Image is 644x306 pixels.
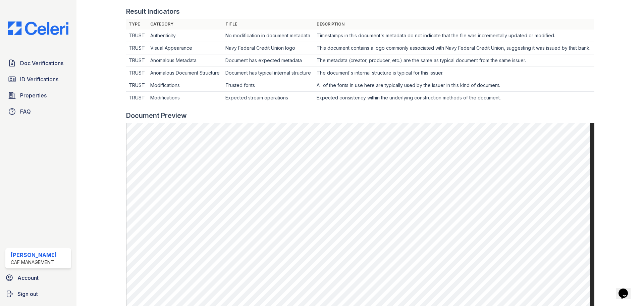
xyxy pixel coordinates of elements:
td: All of the fonts in use here are typically used by the issuer in this kind of document. [314,79,594,92]
td: TRUST [126,79,148,92]
td: TRUST [126,67,148,79]
td: TRUST [126,92,148,104]
a: Account [3,271,74,285]
a: ID Verifications [5,73,71,86]
a: FAQ [5,105,71,118]
th: Title [223,19,314,30]
span: Properties [20,91,47,99]
span: ID Verifications [20,75,58,83]
td: Visual Appearance [148,42,223,54]
a: Properties [5,89,71,102]
div: [PERSON_NAME] [11,251,57,259]
span: Account [17,274,39,282]
td: TRUST [126,30,148,42]
th: Description [314,19,594,30]
td: Document has typical internal structure [223,67,314,79]
span: Sign out [17,290,38,298]
td: Anomalous Metadata [148,54,223,67]
div: Result Indicators [126,7,180,16]
td: Timestamps in this document's metadata do not indicate that the file was incrementally updated or... [314,30,594,42]
td: The metadata (creator, producer, etc.) are the same as typical document from the same issuer. [314,54,594,67]
td: Expected stream operations [223,92,314,104]
td: TRUST [126,42,148,54]
td: Authenticity [148,30,223,42]
a: Sign out [3,287,74,301]
td: Modifications [148,79,223,92]
div: Document Preview [126,111,187,120]
a: Doc Verifications [5,56,71,70]
td: Anomalous Document Structure [148,67,223,79]
td: Expected consistency within the underlying construction methods of the document. [314,92,594,104]
span: Doc Verifications [20,59,63,67]
td: Trusted fonts [223,79,314,92]
td: Navy Federal Credit Union logo [223,42,314,54]
td: The document's internal structure is typical for this issuer. [314,67,594,79]
img: CE_Logo_Blue-a8612792a0a2168367f1c8372b55b34899dd931a85d93a1a3d3e32e68fde9ad4.png [3,21,74,35]
iframe: chat widget [616,279,637,299]
td: Document has expected metadata [223,54,314,67]
th: Type [126,19,148,30]
td: No modification in document metadata [223,30,314,42]
td: TRUST [126,54,148,67]
td: This document contains a logo commonly associated with Navy Federal Credit Union, suggesting it w... [314,42,594,54]
td: Modifications [148,92,223,104]
th: Category [148,19,223,30]
span: FAQ [20,107,31,116]
div: CAF Management [11,259,57,266]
